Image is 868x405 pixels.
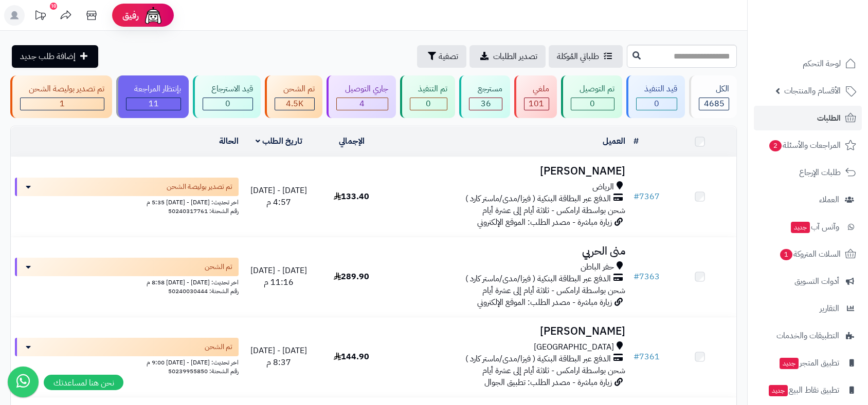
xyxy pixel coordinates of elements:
[21,98,104,110] div: 1
[624,75,688,118] a: قيد التنفيذ 0
[286,98,303,110] span: 4.5K
[465,193,611,205] span: الدفع عبر البطاقة البنكية ( فيزا/مدى/ماستر كارد )
[275,83,315,95] div: تم الشحن
[768,383,839,397] span: تطبيق نقاط البيع
[482,204,625,217] span: شحن بواسطة ارامكس - ثلاثة أيام إلى عشرة أيام
[754,187,862,212] a: العملاء
[114,75,191,118] a: بإنتظار المراجعة 11
[634,190,639,203] span: #
[603,135,625,147] a: العميل
[780,249,792,260] span: 1
[803,56,841,71] span: لوحة التحكم
[493,50,537,63] span: تصدير الطلبات
[465,353,611,365] span: الدفع عبر البطاقة البنكية ( فيزا/مدى/ماستر كارد )
[15,356,239,367] div: اخر تحديث: [DATE] - [DATE] 9:00 م
[126,98,181,110] div: 11
[776,329,839,343] span: التطبيقات والخدمات
[149,98,159,110] span: 11
[754,242,862,266] a: السلات المتروكة1
[819,192,839,207] span: العملاء
[392,325,625,337] h3: [PERSON_NAME]
[143,5,164,26] img: ai-face.png
[337,98,388,110] div: 4
[529,98,544,110] span: 101
[482,364,625,377] span: شحن بواسطة ارامكس - ثلاثة أيام إلى عشرة أيام
[457,75,512,118] a: مسترجع 36
[798,26,858,48] img: logo-2.png
[768,138,841,152] span: المراجعات والأسئلة
[477,216,612,228] span: زيارة مباشرة - مصدر الطلب: الموقع الإلكتروني
[754,323,862,348] a: التطبيقات والخدمات
[20,83,104,95] div: تم تصدير بوليصة الشحن
[256,135,302,147] a: تاريخ الطلب
[250,264,307,288] span: [DATE] - [DATE] 11:16 م
[779,356,839,370] span: تطبيق المتجر
[50,3,57,10] div: 10
[334,351,369,363] span: 144.90
[168,206,239,216] span: رقم الشحنة: 50240317761
[791,222,810,233] span: جديد
[219,135,239,147] a: الحالة
[167,182,232,192] span: تم تصدير بوليصة الشحن
[590,98,595,110] span: 0
[634,271,660,283] a: #7363
[334,190,369,203] span: 133.40
[250,344,307,369] span: [DATE] - [DATE] 8:37 م
[820,301,839,316] span: التقارير
[334,271,369,283] span: 289.90
[250,184,307,208] span: [DATE] - [DATE] 4:57 م
[410,83,448,95] div: تم التنفيذ
[704,98,725,110] span: 4685
[592,181,614,193] span: الرياض
[8,75,114,118] a: تم تصدير بوليصة الشحن 1
[769,385,788,396] span: جديد
[634,190,660,203] a: #7367
[122,9,139,22] span: رفيق
[205,262,232,272] span: تم الشحن
[512,75,559,118] a: ملغي 101
[799,165,841,180] span: طلبات الإرجاع
[525,98,549,110] div: 101
[559,75,624,118] a: تم التوصيل 0
[754,133,862,158] a: المراجعات والأسئلة2
[482,284,625,297] span: شحن بواسطة ارامكس - ثلاثة أيام إلى عشرة أيام
[15,276,239,287] div: اخر تحديث: [DATE] - [DATE] 8:58 م
[203,98,252,110] div: 0
[465,273,611,285] span: الدفع عبر البطاقة البنكية ( فيزا/مدى/ماستر كارد )
[481,98,491,110] span: 36
[634,135,639,147] a: #
[754,296,862,321] a: التقارير
[557,50,599,63] span: طلباتي المُوكلة
[784,84,841,98] span: الأقسام والمنتجات
[359,98,365,110] span: 4
[780,358,799,369] span: جديد
[754,378,862,402] a: تطبيق نقاط البيعجديد
[126,83,182,95] div: بإنتظار المراجعة
[60,98,65,110] span: 1
[410,98,447,110] div: 0
[469,98,502,110] div: 36
[392,245,625,257] h3: منى الحربي
[779,247,841,261] span: السلات المتروكة
[754,269,862,294] a: أدوات التسويق
[275,98,314,110] div: 4531
[27,5,53,28] a: تحديثات المنصة
[534,341,614,353] span: [GEOGRAPHIC_DATA]
[637,98,677,110] div: 0
[263,75,324,118] a: تم الشحن 4.5K
[469,83,502,95] div: مسترجع
[477,296,612,308] span: زيارة مباشرة - مصدر الطلب: الموقع الإلكتروني
[636,83,678,95] div: قيد التنفيذ
[581,261,614,273] span: حفر الباطن
[769,140,782,151] span: 2
[426,98,431,110] span: 0
[20,50,76,63] span: إضافة طلب جديد
[571,83,614,95] div: تم التوصيل
[790,220,839,234] span: وآتس آب
[634,351,660,363] a: #7361
[687,75,739,118] a: الكل4685
[203,83,253,95] div: قيد الاسترجاع
[339,135,365,147] a: الإجمالي
[754,160,862,185] a: طلبات الإرجاع
[168,286,239,296] span: رقم الشحنة: 50240030444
